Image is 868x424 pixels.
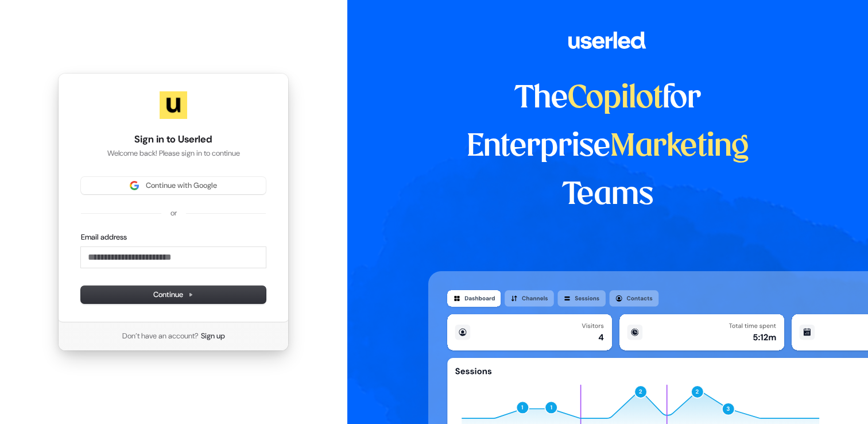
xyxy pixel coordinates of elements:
h1: Sign in to Userled [81,133,266,147]
h1: The for Enterprise Teams [428,75,787,219]
span: Continue [153,290,193,300]
p: Welcome back! Please sign in to continue [81,148,266,159]
label: Email address [81,232,127,242]
span: Marketing [610,132,749,162]
span: Copilot [568,84,662,114]
span: Don’t have an account? [122,331,199,341]
a: Sign up [201,331,225,341]
button: Sign in with GoogleContinue with Google [81,177,266,194]
button: Continue [81,286,266,303]
img: Userled [160,91,187,119]
p: or [170,208,177,218]
span: Continue with Google [146,180,217,191]
img: Sign in with Google [130,181,139,190]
